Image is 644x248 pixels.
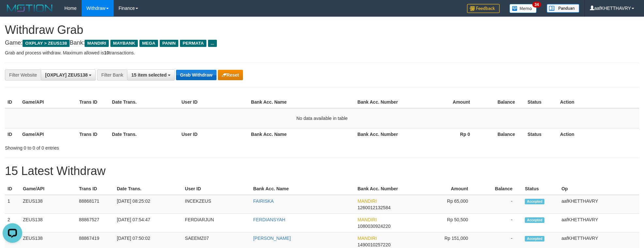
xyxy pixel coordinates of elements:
span: Copy 1080030924220 to clipboard [358,224,391,229]
th: Date Trans. [114,183,183,195]
span: [OXPLAY] ZEUS138 [45,72,88,78]
th: Trans ID [77,96,109,108]
span: 15 item selected [131,72,167,78]
td: aafKHETTHAVRY [559,214,639,232]
div: Filter Website [5,69,41,80]
th: Amount [412,96,480,108]
th: User ID [182,183,250,195]
th: ID [5,183,20,195]
h1: 15 Latest Withdraw [5,165,639,178]
th: Rp 0 [412,128,480,140]
td: FERDIARJUN [182,214,250,232]
th: Bank Acc. Name [250,183,355,195]
td: ZEUS138 [20,214,76,232]
span: 34 [532,2,541,7]
th: Bank Acc. Name [249,128,355,140]
td: No data available in table [5,108,639,128]
th: Date Trans. [109,128,179,140]
img: MOTION_logo.png [5,3,55,13]
a: FERDIANSYAH [253,217,285,222]
img: Feedback.jpg [467,4,500,13]
p: Grab and process withdraw. Maximum allowed is transactions. [5,50,639,56]
th: Bank Acc. Name [249,96,355,108]
th: Status [525,128,557,140]
span: MANDIRI [358,217,377,222]
th: ID [5,128,20,140]
td: [DATE] 07:54:47 [114,214,183,232]
span: PANIN [160,40,178,47]
td: INCEKZEUS [182,195,250,214]
span: Accepted [525,236,544,241]
button: Grab Withdraw [176,70,216,80]
td: 1 [5,195,20,214]
span: Copy 1260012132584 to clipboard [358,205,391,210]
td: 88868171 [76,195,114,214]
td: [DATE] 08:25:02 [114,195,183,214]
td: ZEUS138 [20,195,76,214]
span: Accepted [525,217,544,223]
th: Bank Acc. Number [355,96,412,108]
span: MANDIRI [358,198,377,204]
th: Balance [480,128,525,140]
th: Game/API [20,128,77,140]
td: Rp 50,500 [411,214,478,232]
div: Showing 0 to 0 of 0 entries [5,142,264,151]
th: Status [522,183,559,195]
span: OXPLAY > ZEUS138 [23,40,70,47]
th: Action [557,128,639,140]
th: Balance [478,183,522,195]
img: Button%20Memo.svg [509,4,537,13]
th: Date Trans. [109,96,179,108]
strong: 10 [104,50,109,55]
th: Op [559,183,639,195]
td: 88867527 [76,214,114,232]
td: - [478,214,522,232]
td: 2 [5,214,20,232]
a: [PERSON_NAME] [253,236,291,241]
th: Bank Acc. Number [355,128,412,140]
button: Open LiveChat chat widget [3,3,22,22]
h4: Game: Bank: [5,40,639,46]
button: [OXPLAY] ZEUS138 [41,69,96,80]
span: PERMATA [180,40,206,47]
span: MANDIRI [85,40,109,47]
span: Accepted [525,199,544,204]
span: MAYBANK [110,40,138,47]
td: Rp 65,000 [411,195,478,214]
img: panduan.png [547,4,579,13]
span: MANDIRI [358,236,377,241]
button: Reset [218,70,243,80]
th: User ID [179,128,249,140]
td: - [478,195,522,214]
span: MEGA [139,40,158,47]
span: ... [208,40,217,47]
th: User ID [179,96,249,108]
th: Action [557,96,639,108]
th: Bank Acc. Number [355,183,411,195]
span: Copy 1490010257220 to clipboard [358,242,391,247]
th: Trans ID [77,128,109,140]
th: Game/API [20,183,76,195]
button: 15 item selected [127,69,175,80]
td: aafKHETTHAVRY [559,195,639,214]
th: ID [5,96,20,108]
h1: Withdraw Grab [5,23,639,36]
th: Balance [480,96,525,108]
div: Filter Bank [97,69,127,80]
th: Status [525,96,557,108]
th: Game/API [20,96,77,108]
a: FAIRISKA [253,198,274,204]
th: Trans ID [76,183,114,195]
th: Amount [411,183,478,195]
